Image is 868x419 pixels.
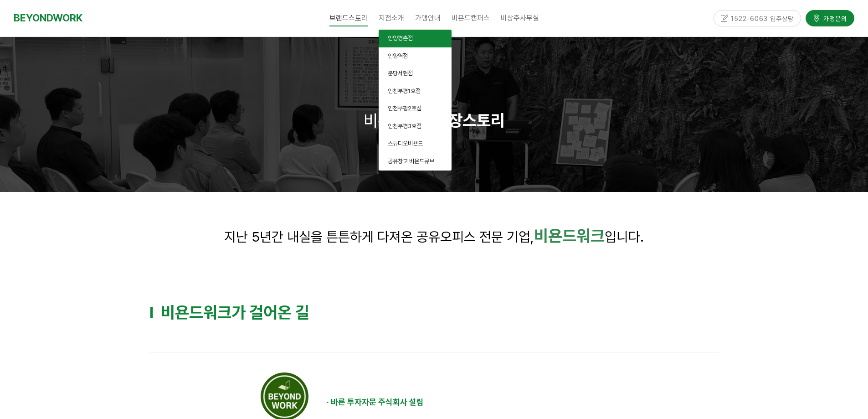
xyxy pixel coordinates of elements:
[379,65,452,83] a: 분당서현점
[379,118,452,135] a: 인천부평3호점
[149,303,309,322] strong: I 비욘드워크가 걸어온 길
[434,111,505,130] strong: 성장스토리
[388,88,421,94] span: 인천부평1호점
[379,14,404,22] span: 지점소개
[452,14,490,22] span: 비욘드캠퍼스
[534,226,605,246] strong: 비욘드워크
[373,7,410,30] a: 지점소개
[388,158,434,165] span: 공유창고 비욘드큐브
[495,7,544,30] a: 비상주사무실
[821,14,847,23] span: 가맹문의
[324,7,373,30] a: 브랜드스토리
[327,397,424,407] span: · 바른 투자자문 주식회사 설립
[329,10,368,26] span: 브랜드스토리
[388,52,408,59] span: 안양역점
[379,47,452,65] a: 안양역점
[379,153,452,171] a: 공유창고 비욘드큐브
[806,10,854,26] a: 가맹문의
[388,35,413,41] span: 안양평촌점
[415,14,441,22] span: 가맹안내
[446,7,495,30] a: 비욘드캠퍼스
[224,228,534,245] span: 지난 5년간 내실을 튼튼하게 다져온 공유오피스 전문 기업,
[379,135,452,153] a: 스튜디오비욘드
[388,70,413,77] span: 분당서현점
[605,228,644,245] span: 입니다.
[388,140,423,147] span: 스튜디오비욘드
[14,10,82,26] a: BEYONDWORK
[379,100,452,118] a: 인천부평2호점
[410,7,446,30] a: 가맹안내
[388,105,421,112] span: 인천부평2호점
[379,83,452,100] a: 인천부평1호점
[501,14,539,22] span: 비상주사무실
[388,123,421,129] span: 인천부평3호점
[364,111,505,130] span: 비욘드워크
[379,30,452,47] a: 안양평촌점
